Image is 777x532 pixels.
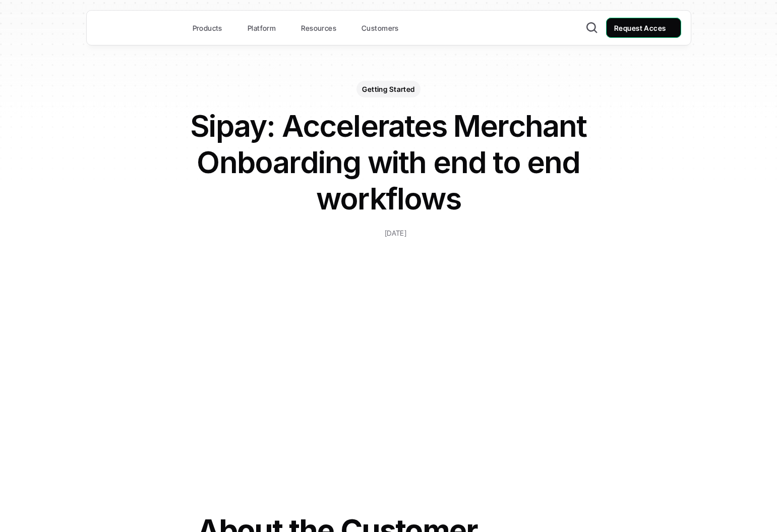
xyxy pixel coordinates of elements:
p: Getting Started [362,84,414,94]
h1: Sipay: Accelerates Merchant Onboarding with end to end workflows [187,108,590,217]
a: Products [187,19,239,37]
p: Customers [362,23,399,33]
p: [DATE] [385,227,406,239]
a: Request Acces [606,18,681,38]
p: Products [193,23,222,33]
p: Platform [248,23,276,33]
button: Search Icon [585,21,599,34]
p: Resources [301,23,336,33]
span: Request Acces [614,24,666,32]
